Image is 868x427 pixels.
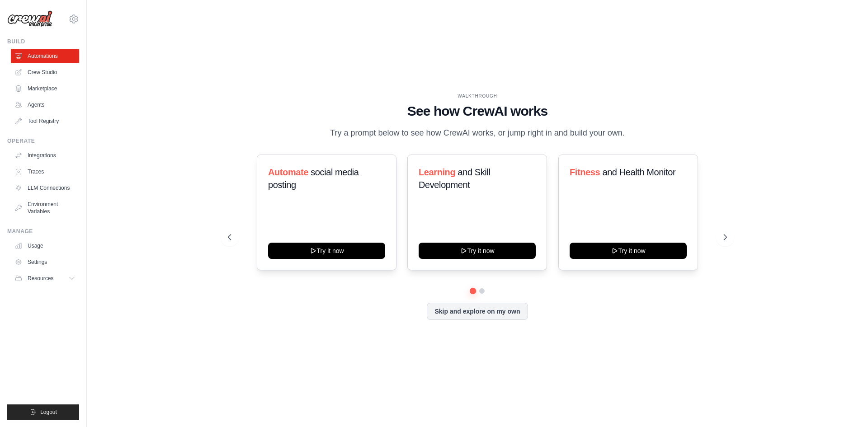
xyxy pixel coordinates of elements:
[228,93,727,99] div: WALKTHROUGH
[11,65,79,80] a: Crew Studio
[419,167,455,177] span: Learning
[228,103,727,119] h1: See how CrewAI works
[602,167,675,177] span: and Health Monitor
[419,243,536,259] button: Try it now
[570,167,600,177] span: Fitness
[7,38,79,45] div: Build
[7,228,79,235] div: Manage
[570,243,687,259] button: Try it now
[268,243,385,259] button: Try it now
[11,114,79,128] a: Tool Registry
[7,404,79,420] button: Logout
[11,164,79,179] a: Traces
[11,271,79,286] button: Resources
[11,255,79,269] a: Settings
[11,239,79,253] a: Usage
[268,167,359,190] span: social media posting
[7,137,79,145] div: Operate
[11,81,79,96] a: Marketplace
[11,98,79,112] a: Agents
[7,10,52,28] img: Logo
[11,148,79,163] a: Integrations
[325,127,629,140] p: Try a prompt below to see how CrewAI works, or jump right in and build your own.
[40,408,57,416] span: Logout
[419,167,490,190] span: and Skill Development
[268,167,308,177] span: Automate
[11,181,79,195] a: LLM Connections
[28,275,53,282] span: Resources
[11,197,79,219] a: Environment Variables
[427,303,528,320] button: Skip and explore on my own
[11,49,79,63] a: Automations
